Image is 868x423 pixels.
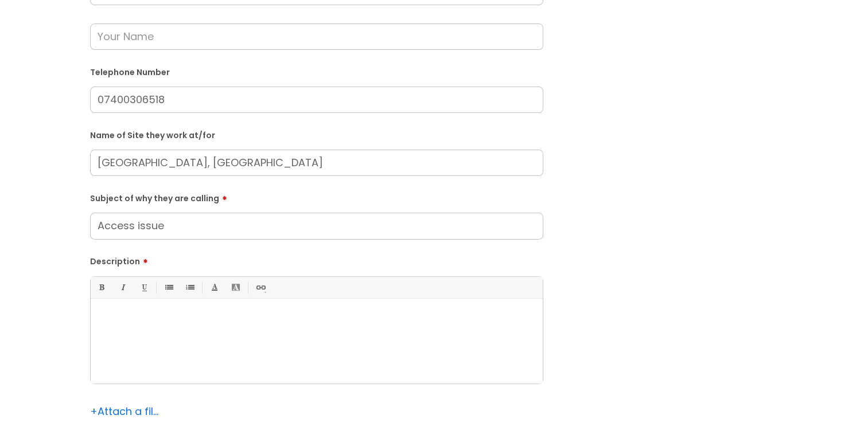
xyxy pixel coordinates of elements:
a: 1. Ordered List (Ctrl-Shift-8) [182,280,197,295]
a: Underline(Ctrl-U) [137,280,151,295]
label: Telephone Number [90,65,543,77]
label: Subject of why they are calling [90,190,543,203]
a: Back Color [228,280,243,295]
input: Your Name [90,23,543,50]
a: • Unordered List (Ctrl-Shift-7) [161,280,176,295]
a: Font Color [207,280,221,295]
label: Description [90,253,543,267]
div: Attach a file [90,402,159,421]
a: Bold (Ctrl-B) [94,280,108,295]
a: Italic (Ctrl-I) [115,280,130,295]
label: Name of Site they work at/for [90,128,543,140]
a: Link [253,280,267,295]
